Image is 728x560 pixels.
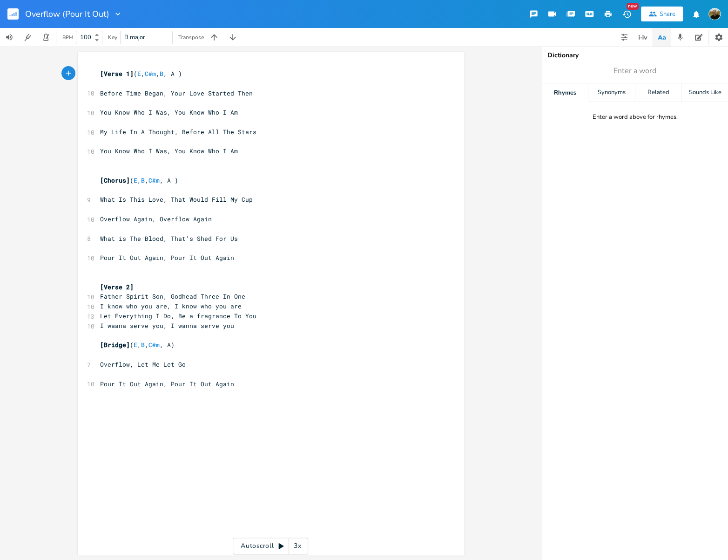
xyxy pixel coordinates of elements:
[100,341,130,349] span: [Bridge]
[145,69,156,78] span: C#m
[134,341,137,349] span: E
[100,215,212,223] span: Overflow Again, Overflow Again
[100,128,256,136] span: My Life In A Thought, Before All The Stars
[137,69,141,78] span: E
[635,83,681,102] div: Related
[641,7,683,21] button: Share
[593,113,678,121] div: Enter a word above for rhymes.
[100,380,234,388] span: Pour It Out Again, Pour It Out Again
[141,341,145,349] span: B
[617,6,636,22] button: New
[289,538,306,554] div: 3x
[100,283,134,291] span: [Verse 2]
[100,176,130,184] span: [Chorus]
[62,35,73,40] div: BPM
[148,341,160,349] span: C#m
[100,176,178,184] span: ( , , , A )
[178,34,204,40] div: Transpose
[100,253,234,262] span: Pour It Out Again, Pour It Out Again
[588,83,634,102] div: Synonyms
[542,83,588,102] div: Rhymes
[100,147,238,155] span: You Know Who I Was, You Know Who I Am
[100,195,253,204] span: What Is This Love, That Would Fill My Cup
[547,52,722,59] div: Dictionary
[660,10,675,18] div: Share
[233,538,308,554] div: Autoscroll
[25,10,109,18] span: Overflow (Pour It Out)
[613,66,656,76] span: Enter a word
[100,312,256,320] span: Let Everything I Do, Be a fragrance To You
[100,234,238,243] span: What is The Blood, That's Shed For Us
[100,302,242,310] span: I know who you are, I know who you are
[100,341,175,349] span: ( , , , A)
[100,292,245,300] span: Father Spirit Son, Godhead Three In One
[108,34,117,40] div: Key
[160,69,163,78] span: B
[100,89,253,97] span: Before Time Began, Your Love Started Then
[148,176,160,184] span: C#m
[100,69,134,78] span: [Verse 1]
[124,33,145,41] span: B major
[627,3,639,10] div: New
[141,176,145,184] span: B
[100,321,234,330] span: I waana serve you, I wanna serve you
[708,8,721,20] img: Jordan Jankoviak
[100,360,186,369] span: Overflow, Let Me Let Go
[100,69,182,78] span: ( , , , A )
[134,176,137,184] span: E
[100,108,238,116] span: You Know Who I Was, You Know Who I Am
[682,83,728,102] div: Sounds Like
